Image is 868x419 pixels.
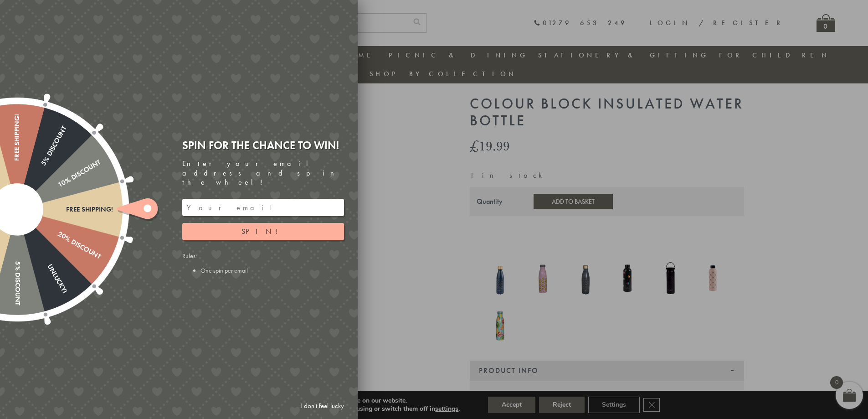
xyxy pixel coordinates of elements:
[13,210,21,305] div: 5% Discount
[15,206,102,261] div: 20% Discount
[182,159,344,187] div: Enter your email address and spin the wheel!
[13,114,21,210] div: Free shipping!
[182,199,344,216] input: Your email
[182,138,344,152] div: Spin for the chance to win!
[182,252,344,274] div: Rules:
[200,266,344,274] li: One spin per email
[14,207,68,294] div: Unlucky!
[296,398,349,414] a: I don't feel lucky
[182,223,344,240] button: Spin!
[17,206,113,213] div: Free shipping!
[241,227,285,236] span: Spin!
[14,124,68,211] div: 5% Discount
[15,158,102,213] div: 10% Discount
